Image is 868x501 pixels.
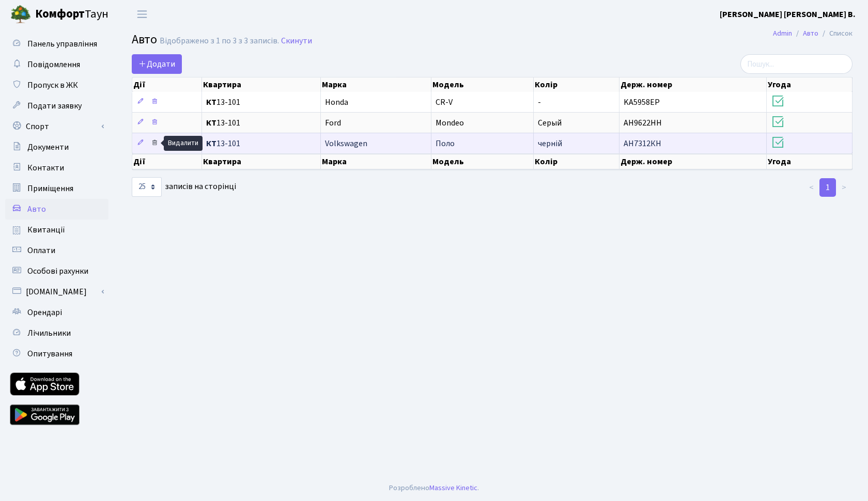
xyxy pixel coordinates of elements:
th: Модель [431,154,534,169]
th: Квартира [202,77,321,92]
a: Подати заявку [5,96,109,116]
a: Приміщення [5,178,109,199]
a: Скинути [281,36,312,46]
a: [DOMAIN_NAME] [5,281,109,302]
a: Admin [773,28,792,39]
th: Марка [321,77,431,92]
nav: breadcrumb [757,23,868,44]
button: Переключити навігацію [129,6,155,23]
span: Пропуск в ЖК [27,80,78,91]
span: Особові рахунки [27,265,88,277]
span: - [538,97,541,108]
input: Пошук... [740,54,853,74]
span: 13-101 [206,119,316,127]
span: Подати заявку [27,100,82,112]
span: Таун [35,6,109,23]
th: Квартира [202,154,321,169]
a: Пропуск в ЖК [5,75,109,96]
span: KA5958EP [624,97,660,108]
th: Угода [767,77,853,92]
span: Honda [325,97,348,108]
a: Лічильники [5,323,109,343]
span: Контакти [27,162,64,174]
span: Volkswagen [325,138,367,149]
span: 13-101 [206,98,316,106]
span: Авто [27,203,46,215]
b: КТ [206,138,216,149]
span: Опитування [27,348,72,359]
li: Список [818,28,853,39]
span: Додати [138,58,175,70]
a: Авто [803,28,818,39]
a: Квитанції [5,220,109,240]
span: 13-101 [206,139,316,148]
a: [PERSON_NAME] [PERSON_NAME] В. [720,8,856,21]
a: Особові рахунки [5,261,109,281]
span: Mondeo [436,117,464,129]
th: Марка [321,154,431,169]
a: Опитування [5,343,109,364]
th: Колір [534,77,619,92]
span: Орендарі [27,307,62,318]
span: Приміщення [27,183,73,194]
b: КТ [206,97,216,108]
th: Дії [132,77,202,92]
a: Massive Kinetic [429,482,477,493]
b: Комфорт [35,6,85,22]
img: logo.png [10,4,31,25]
a: Панель управління [5,34,109,54]
span: Серый [538,117,562,129]
a: Спорт [5,116,109,137]
th: Угода [767,154,853,169]
a: Документи [5,137,109,158]
span: АН7312КН [624,138,661,149]
span: Повідомлення [27,59,80,70]
span: Документи [27,142,69,153]
span: CR-V [436,97,453,108]
label: записів на сторінці [132,177,236,197]
a: Оплати [5,240,109,261]
th: Дії [132,154,202,169]
a: Додати [132,54,182,74]
div: Видалити [164,136,203,151]
a: Авто [5,199,109,220]
th: Колір [534,154,619,169]
b: КТ [206,117,216,129]
span: Авто [132,30,157,49]
select: записів на сторінці [132,177,162,197]
div: Розроблено . [389,482,479,494]
a: Повідомлення [5,54,109,75]
a: Контакти [5,158,109,178]
th: Держ. номер [619,154,767,169]
a: Орендарі [5,302,109,323]
span: Ford [325,117,341,129]
span: Квитанції [27,224,65,236]
span: Поло [436,138,455,149]
div: Відображено з 1 по 3 з 3 записів. [160,36,279,46]
span: Лічильники [27,327,71,339]
span: Оплати [27,245,55,256]
b: [PERSON_NAME] [PERSON_NAME] В. [720,9,856,20]
th: Держ. номер [619,77,767,92]
th: Модель [431,77,534,92]
span: Панель управління [27,38,97,50]
a: 1 [819,178,836,197]
span: черній [538,138,562,149]
span: АН9622НН [624,117,662,129]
